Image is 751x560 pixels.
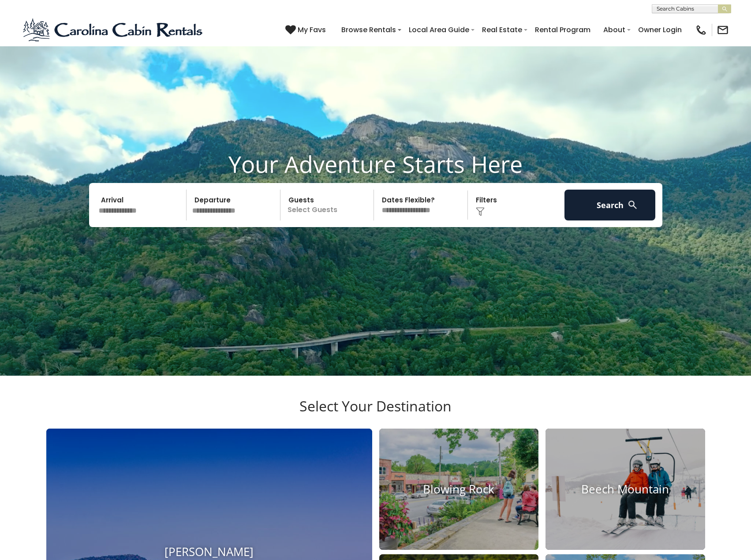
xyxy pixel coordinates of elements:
a: My Favs [285,24,328,36]
a: Real Estate [478,22,527,37]
span: My Favs [298,24,326,35]
img: phone-regular-black.png [695,24,707,36]
p: Select Guests [283,190,374,220]
img: mail-regular-black.png [717,24,729,36]
a: Rental Program [531,22,595,37]
button: Search [564,190,656,220]
h3: Select Your Destination [45,398,706,429]
a: Local Area Guide [404,22,474,37]
a: Browse Rentals [337,22,400,37]
a: Owner Login [634,22,686,37]
h4: Blowing Rock [379,482,539,496]
a: Blowing Rock [379,429,539,550]
h4: Beech Mountain [546,482,705,496]
img: search-regular-white.png [627,199,638,210]
h4: [PERSON_NAME] [46,545,372,559]
img: filter--v1.png [476,207,485,216]
a: Beech Mountain [546,429,705,550]
h1: Your Adventure Starts Here [7,150,744,178]
img: Blue-2.png [22,17,205,43]
a: About [599,22,630,37]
